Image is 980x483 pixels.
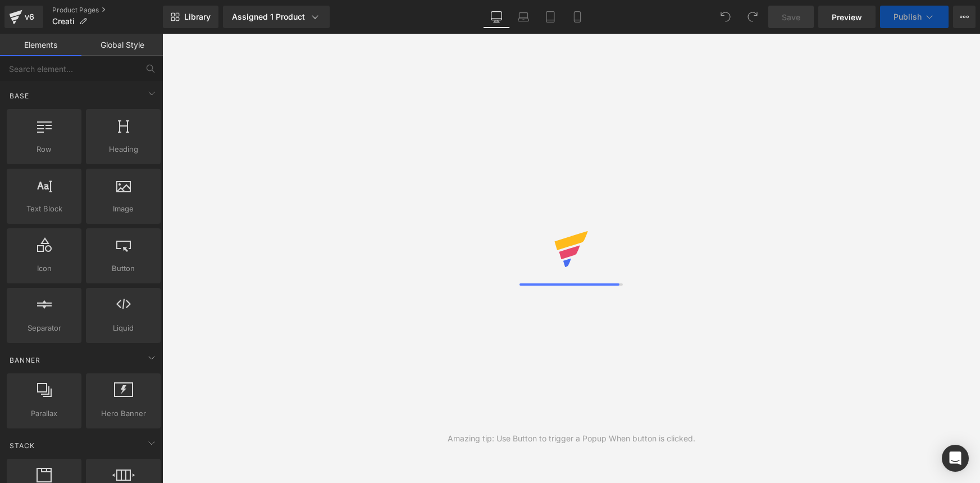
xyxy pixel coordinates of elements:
button: More [953,6,976,28]
a: Laptop [510,6,537,28]
button: Undo [714,6,737,28]
div: v6 [22,10,37,24]
span: Preview [832,11,862,23]
span: Row [10,143,78,155]
span: Hero Banner [89,408,157,419]
div: Open Intercom Messenger [942,445,969,472]
span: Publish [894,12,922,21]
a: Preview [818,6,876,28]
span: Library [184,12,211,22]
span: Icon [10,263,78,274]
a: Tablet [537,6,564,28]
span: Parallax [10,408,78,419]
div: Amazing tip: Use Button to trigger a Popup When button is clicked. [448,432,695,445]
div: Assigned 1 Product [232,11,321,22]
a: Global Style [81,34,163,56]
span: Image [89,203,157,215]
button: Publish [880,6,949,28]
span: Creati [52,17,75,26]
span: Text Block [10,203,78,215]
a: Desktop [483,6,510,28]
span: Banner [8,355,42,365]
span: Button [89,263,157,274]
a: Mobile [564,6,591,28]
a: New Library [163,6,218,28]
span: Save [782,11,800,23]
a: v6 [4,6,43,28]
a: Product Pages [52,6,163,15]
span: Liquid [89,322,157,334]
span: Stack [8,440,36,451]
span: Base [8,91,30,101]
span: Separator [10,322,78,334]
span: Heading [89,143,157,155]
button: Redo [741,6,764,28]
